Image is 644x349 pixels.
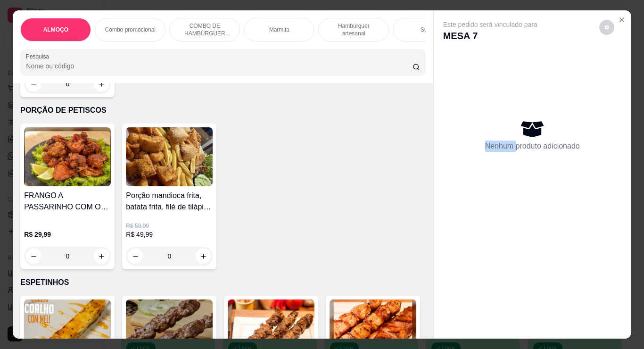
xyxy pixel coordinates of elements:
input: Pesquisa [26,61,413,71]
button: increase-product-quantity [196,249,211,264]
button: decrease-product-quantity [599,20,614,35]
p: Combo promocional [105,26,156,33]
button: decrease-product-quantity [26,249,41,264]
p: Este pedido será vinculado para [443,20,537,29]
p: ALMOÇO [43,26,68,33]
p: Nenhum produto adicionado [485,141,580,152]
label: Pesquisa [26,52,52,60]
p: COMBO DE HAMBÚRGUER ARTESANAL [177,22,232,37]
button: decrease-product-quantity [26,76,41,91]
p: Marmita [269,26,289,33]
button: increase-product-quantity [94,249,109,264]
h4: Porção mandioca frita, batata frita, filé de tilápia e o molho especial da casa [126,190,213,213]
p: Sucos [421,26,436,33]
button: Close [614,12,629,27]
p: R$ 59,99 [126,222,213,230]
button: decrease-product-quantity [128,249,143,264]
button: increase-product-quantity [94,76,109,91]
img: product-image [24,127,111,186]
p: ESPETINHOS [20,277,425,288]
p: PORÇÃO DE PETISCOS [20,105,425,116]
h4: FRANGO A PASSARINHO COM O MOLHO ESPECIAL DA CASA [24,190,111,213]
p: R$ 49,99 [126,230,213,239]
img: product-image [126,127,213,186]
p: MESA 7 [443,29,537,42]
p: Hambúrguer artesanal [326,22,381,37]
p: R$ 29,99 [24,230,111,239]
